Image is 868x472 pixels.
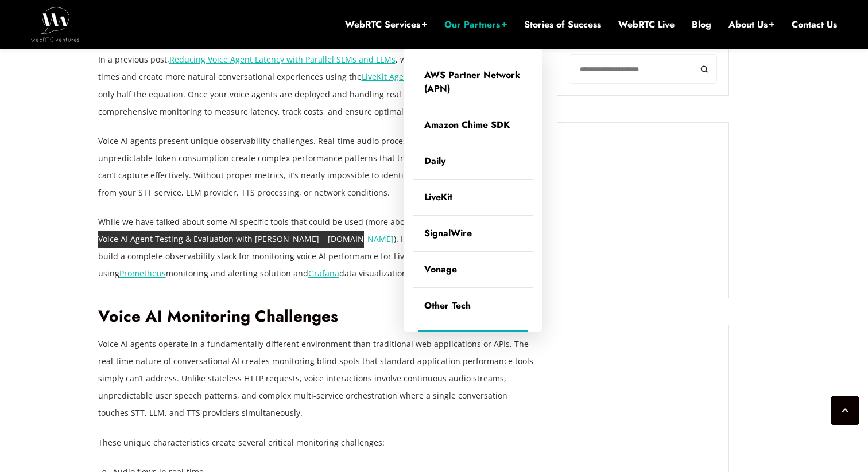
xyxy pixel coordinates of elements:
[618,18,675,31] a: WebRTC Live
[98,336,540,422] p: Voice AI agents operate in a fundamentally different environment than traditional web application...
[169,54,396,65] a: Reducing Voice Agent Latency with Parallel SLMs and LLMs
[728,18,774,31] a: About Us
[413,180,533,215] a: LiveKit
[444,18,507,31] a: Our Partners
[413,216,533,251] a: SignalWire
[413,252,533,287] a: Vonage
[524,18,601,31] a: Stories of Success
[692,18,711,31] a: Blog
[413,57,533,107] a: AWS Partner Network (APN)
[569,134,717,287] iframe: Embedded CTA
[308,268,339,279] a: Grafana
[119,268,166,279] a: Prometheus
[98,213,540,282] p: While we have talked about some AI specific tools that could be used (more about that here: ). In...
[413,107,533,143] a: Amazon Chime SDK
[345,18,427,31] a: WebRTC Services
[98,434,540,451] p: These unique characteristics create several critical monitoring challenges:
[413,143,533,179] a: Daily
[98,51,540,120] p: In a previous post, , we showed how to reduce response times and create more natural conversation...
[31,7,80,41] img: WebRTC.ventures
[98,132,540,201] p: Voice AI agents present unique observability challenges. Real-time audio processing, variable LLM...
[362,71,416,82] a: LiveKit Agents
[691,54,717,84] button: Search
[98,307,540,327] h2: Voice AI Monitoring Challenges
[413,288,533,323] a: Other Tech
[792,18,837,31] a: Contact Us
